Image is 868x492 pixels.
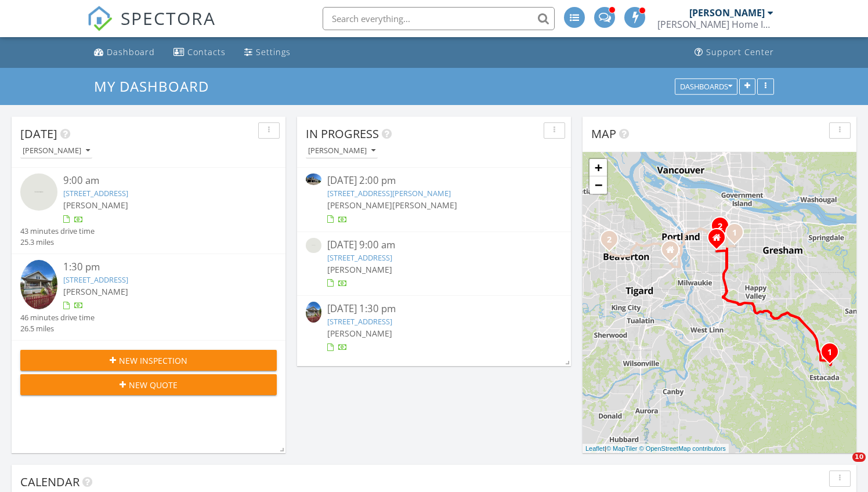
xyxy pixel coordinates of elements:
div: 43 minutes drive time [20,226,95,237]
span: Map [591,126,616,142]
div: Settings [256,46,291,57]
a: Zoom in [589,159,607,176]
a: Contacts [169,42,230,63]
div: 26.5 miles [20,323,95,334]
div: Dashboard [107,46,155,57]
img: The Best Home Inspection Software - Spectora [87,6,113,31]
a: [STREET_ADDRESS] [63,188,128,198]
button: [PERSON_NAME] [20,143,92,159]
a: [STREET_ADDRESS] [63,274,128,285]
div: [DATE] 1:30 pm [327,302,541,316]
img: 9564482%2Fcover_photos%2FghiLg68ofw8T2a5444P2%2Fsmall.jpeg [306,238,321,254]
input: Search everything... [323,7,555,30]
a: My Dashboard [94,77,219,96]
a: [DATE] 2:00 pm [STREET_ADDRESS][PERSON_NAME] [PERSON_NAME][PERSON_NAME] [306,173,562,225]
span: 10 [852,453,866,462]
a: [STREET_ADDRESS][PERSON_NAME] [327,188,451,198]
img: 9555377%2Freports%2F317d7244-f01a-4722-a15a-3196ad52ed55%2Fcover_photos%2F88xPRKSFW85XkdecmLJN%2F... [306,302,321,323]
span: [DATE] [20,126,57,142]
img: 9564482%2Fcover_photos%2FghiLg68ofw8T2a5444P2%2Fsmall.jpeg [20,173,57,211]
div: 1037 SE 80th Ave, Portland, OR 97215 [720,226,727,233]
span: [PERSON_NAME] [327,200,392,211]
i: 2 [607,236,612,244]
a: 1:30 pm [STREET_ADDRESS] [PERSON_NAME] 46 minutes drive time 26.5 miles [20,260,277,334]
div: [DATE] 9:00 am [327,238,541,252]
a: [DATE] 9:00 am [STREET_ADDRESS] [PERSON_NAME] [306,238,562,290]
span: New Inspection [119,354,187,367]
div: 25.3 miles [20,237,95,248]
span: [PERSON_NAME] [392,200,457,211]
div: 2362 SW Vermont St, Portland or 97219 [670,249,677,256]
div: 2128 NE Ridge Run Ln, Estacada, OR 97023 [830,352,837,359]
i: 2 [718,223,722,231]
span: New Quote [129,379,178,391]
a: 9:00 am [STREET_ADDRESS] [PERSON_NAME] 43 minutes drive time 25.3 miles [20,173,277,248]
div: | [583,444,729,454]
div: [DATE] 2:00 pm [327,173,541,188]
a: [STREET_ADDRESS] [327,316,392,327]
button: New Inspection [20,350,277,371]
a: [DATE] 1:30 pm [STREET_ADDRESS] [PERSON_NAME] [306,302,562,353]
div: 9:00 am [63,173,256,188]
span: [PERSON_NAME] [327,264,392,275]
i: 1 [827,349,832,357]
div: Dashboards [680,82,732,91]
span: Calendar [20,474,79,490]
a: SPECTORA [87,16,216,40]
a: © MapTiler [606,445,638,452]
a: Settings [240,42,295,63]
a: © OpenStreetMap contributors [639,445,726,452]
button: New Quote [20,374,277,395]
a: Dashboard [89,42,160,63]
span: [PERSON_NAME] [327,328,392,339]
div: Murphy Home Inspection [657,19,773,30]
a: [STREET_ADDRESS] [327,252,392,263]
a: Zoom out [589,176,607,194]
span: [PERSON_NAME] [63,286,128,297]
span: [PERSON_NAME] [63,200,128,211]
div: 3553 SE 72nd Ave, Portland Oregon 97206 [717,237,724,244]
div: [PERSON_NAME] [308,147,375,155]
div: 2349 SE 113th Ave, Portland, OR 97216 [735,232,742,239]
a: Support Center [690,42,779,63]
div: 46 minutes drive time [20,312,95,323]
img: 9555695%2Fcover_photos%2FOQDR0955oCdbY1yKSMUE%2Fsmall.jpg [306,173,321,185]
div: [PERSON_NAME] [689,7,765,19]
div: 16101 SW Audubon St 101, Beaverton, OR 97003 [609,239,616,246]
span: In Progress [306,126,379,142]
a: Leaflet [585,445,605,452]
div: [PERSON_NAME] [23,147,90,155]
button: Dashboards [675,78,737,95]
img: 9555377%2Freports%2F317d7244-f01a-4722-a15a-3196ad52ed55%2Fcover_photos%2F88xPRKSFW85XkdecmLJN%2F... [20,260,57,309]
button: [PERSON_NAME] [306,143,378,159]
div: Contacts [187,46,226,57]
div: Support Center [706,46,774,57]
i: 1 [732,229,737,237]
iframe: Intercom live chat [829,453,856,480]
span: SPECTORA [121,6,216,30]
div: 1:30 pm [63,260,256,274]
